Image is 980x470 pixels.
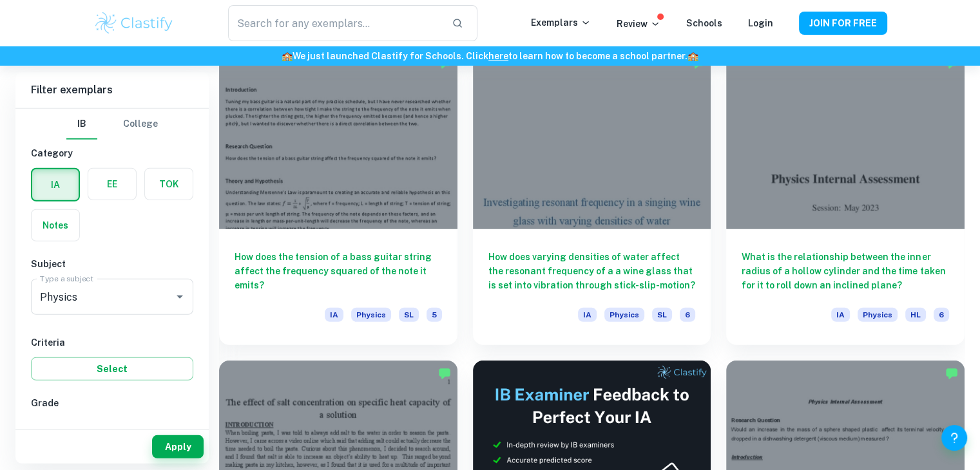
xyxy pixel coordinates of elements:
button: Open [171,288,189,306]
span: 5 [427,308,442,322]
img: Clastify logo [93,10,175,36]
div: Filter type choice [66,109,158,140]
span: 7 [64,423,70,437]
button: EE [88,169,136,200]
h6: Category [31,146,193,160]
span: IA [325,308,343,322]
span: 6 [934,308,949,322]
h6: How does the tension of a bass guitar string affect the frequency squared of the note it emits? [235,250,442,292]
img: Marked [945,367,958,380]
span: SL [399,308,419,322]
h6: How does varying densities of water affect the resonant frequency of a a wine glass that is set i... [488,250,696,292]
h6: Criteria [31,335,193,350]
h6: We just launched Clastify for Schools. Click to learn how to become a school partner. [3,49,977,63]
h6: Filter exemplars [15,72,209,108]
span: Physics [604,308,644,322]
span: Physics [858,308,898,322]
button: College [123,109,158,140]
button: Notes [32,210,79,241]
span: 🏫 [687,51,698,61]
button: JOIN FOR FREE [799,12,887,35]
span: Physics [351,308,391,322]
img: Marked [438,367,451,380]
a: Schools [686,18,722,28]
span: SL [652,308,672,322]
input: Search for any exemplars... [228,5,441,41]
button: Help and Feedback [941,425,967,451]
a: here [488,51,508,61]
span: 🏫 [282,51,293,61]
span: 6 [103,423,109,437]
span: 6 [680,308,695,322]
button: Select [31,357,193,381]
label: Type a subject [40,273,93,284]
button: Apply [152,435,204,458]
h6: Grade [31,396,193,410]
button: IA [32,169,79,200]
a: What is the relationship between the inner radius of a hollow cylinder and the time taken for it ... [726,50,965,344]
span: 5 [142,423,148,437]
button: IB [66,109,97,140]
p: Review [617,17,660,31]
span: HL [905,308,926,322]
a: How does varying densities of water affect the resonant frequency of a a wine glass that is set i... [473,50,711,344]
h6: Subject [31,257,193,271]
button: TOK [145,169,193,200]
a: Login [748,18,773,28]
span: IA [578,308,597,322]
p: Exemplars [531,15,591,30]
h6: What is the relationship between the inner radius of a hollow cylinder and the time taken for it ... [742,250,949,292]
a: How does the tension of a bass guitar string affect the frequency squared of the note it emits?IA... [219,50,457,344]
span: IA [831,308,850,322]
